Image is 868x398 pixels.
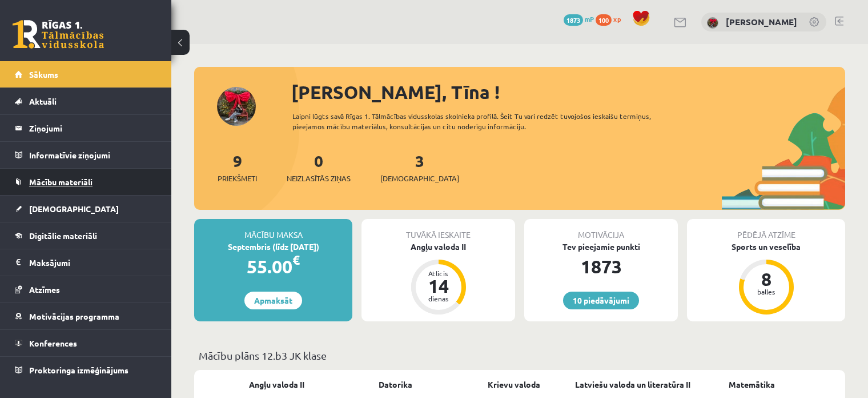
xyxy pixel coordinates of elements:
a: 100 xp [596,14,626,23]
div: [PERSON_NAME], Tīna ! [291,78,845,106]
span: [DEMOGRAPHIC_DATA] [29,204,119,214]
a: 3[DEMOGRAPHIC_DATA] [380,150,459,184]
a: Angļu valoda II [249,379,304,391]
span: mP [585,14,594,23]
div: Tuvākā ieskaite [361,219,515,241]
span: Proktoringa izmēģinājums [29,365,128,375]
legend: Ziņojumi [29,115,157,141]
a: Atzīmes [15,276,157,303]
legend: Maksājumi [29,249,157,276]
div: dienas [421,295,456,302]
div: Motivācija [524,219,678,241]
a: Matemātika [729,379,775,391]
a: Konferences [15,330,157,356]
span: Neizlasītās ziņas [287,173,351,184]
a: Rīgas 1. Tālmācības vidusskola [13,20,104,49]
a: 9Priekšmeti [218,150,257,184]
a: Maksājumi [15,249,157,276]
span: Atzīmes [29,284,60,294]
a: Angļu valoda II Atlicis 14 dienas [361,241,515,316]
span: Digitālie materiāli [29,230,97,241]
span: Sākums [29,69,58,79]
span: Mācību materiāli [29,177,93,187]
div: Sports un veselība [687,241,845,253]
span: [DEMOGRAPHIC_DATA] [380,173,459,184]
a: [DEMOGRAPHIC_DATA] [15,196,157,222]
a: Mācību materiāli [15,169,157,195]
a: Digitālie materiāli [15,222,157,249]
div: Laipni lūgts savā Rīgas 1. Tālmācības vidusskolas skolnieka profilā. Šeit Tu vari redzēt tuvojošo... [292,111,683,132]
span: Motivācijas programma [29,311,119,321]
span: xp [613,14,621,23]
span: € [292,252,300,268]
a: Latviešu valoda un literatūra II [575,379,690,391]
div: Pēdējā atzīme [687,219,845,241]
a: Datorika [379,379,412,391]
div: 55.00 [194,253,352,280]
legend: Informatīvie ziņojumi [29,142,157,168]
div: Atlicis [421,270,456,277]
a: Aktuāli [15,88,157,114]
a: [PERSON_NAME] [726,16,797,27]
a: Motivācijas programma [15,303,157,329]
a: Informatīvie ziņojumi [15,142,157,168]
div: 14 [421,277,456,295]
a: 0Neizlasītās ziņas [287,150,351,184]
a: 10 piedāvājumi [563,292,639,309]
img: Tīna Šneidere [707,17,718,29]
a: Krievu valoda [488,379,540,391]
a: Ziņojumi [15,115,157,141]
div: Mācību maksa [194,219,352,241]
span: Konferences [29,338,77,348]
span: Aktuāli [29,96,57,106]
span: 1873 [564,14,583,26]
div: 1873 [524,253,678,280]
div: 8 [749,270,783,288]
div: Septembris (līdz [DATE]) [194,241,352,253]
a: Apmaksāt [244,292,302,309]
a: Sākums [15,61,157,87]
p: Mācību plāns 12.b3 JK klase [199,348,841,363]
div: balles [749,288,783,295]
a: Sports un veselība 8 balles [687,241,845,316]
div: Angļu valoda II [361,241,515,253]
span: 100 [596,14,612,26]
span: Priekšmeti [218,173,257,184]
a: 1873 mP [564,14,594,23]
div: Tev pieejamie punkti [524,241,678,253]
a: Proktoringa izmēģinājums [15,357,157,383]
